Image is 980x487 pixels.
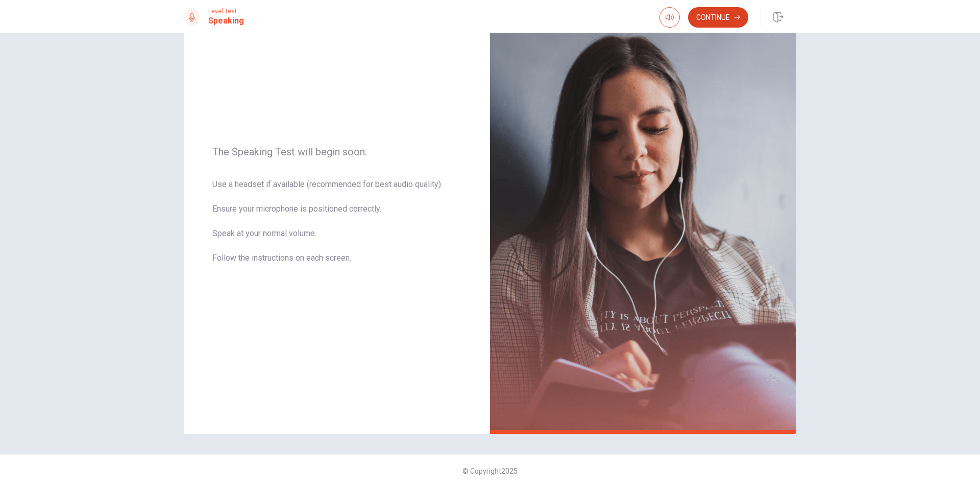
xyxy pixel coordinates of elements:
span: Level Test [208,8,244,15]
h1: Speaking [208,15,244,27]
span: © Copyright 2025 [462,467,518,475]
span: Use a headset if available (recommended for best audio quality). Ensure your microphone is positi... [212,178,461,276]
button: Continue [688,7,748,28]
span: The Speaking Test will begin soon. [212,146,461,158]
